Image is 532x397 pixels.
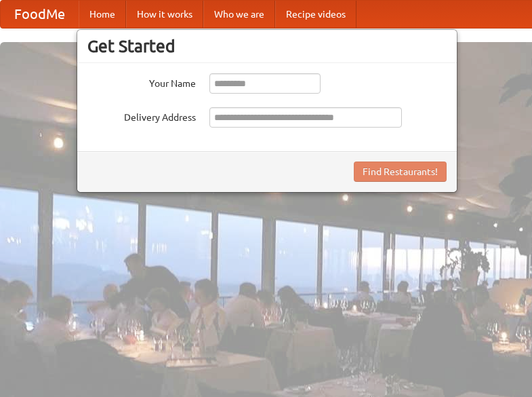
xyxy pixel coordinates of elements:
[203,1,275,28] a: Who we are
[275,1,356,28] a: Recipe videos
[1,1,79,28] a: FoodMe
[354,162,447,182] button: Find Restaurants!
[87,73,196,90] label: Your Name
[79,1,126,28] a: Home
[126,1,203,28] a: How it works
[87,107,196,124] label: Delivery Address
[87,36,447,56] h3: Get Started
